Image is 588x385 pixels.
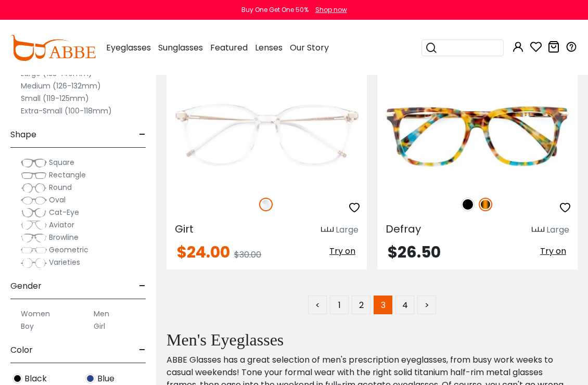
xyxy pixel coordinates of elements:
button: Try on [537,245,569,258]
img: Blue [85,374,95,383]
span: Varieties [49,257,80,267]
img: Cat-Eye.png [21,208,47,218]
img: Fclear Girt - TR ,Universal Bridge Fit [167,86,367,187]
span: Sunglasses [158,42,203,54]
img: Black [461,198,475,211]
span: Aviator [49,220,74,230]
a: > [417,296,436,314]
span: Shape [10,122,36,147]
div: Shop now [315,5,347,15]
a: 4 [395,296,414,314]
img: Varieties.png [21,258,47,268]
div: Large [546,224,569,236]
a: 1 [330,296,349,314]
div: Buy One Get One 50% [241,5,309,15]
img: Geometric.png [21,245,47,255]
span: Browline [49,232,79,242]
img: Rectangle.png [21,170,47,181]
span: 3 [374,296,392,314]
span: Cat-Eye [49,207,79,217]
button: Try on [326,245,359,258]
div: Large [336,224,359,236]
img: Tortoise Defray - Acetate,Metal ,Universal Bridge Fit [377,86,578,187]
img: abbeglasses.com [10,35,96,61]
span: Featured [210,42,248,54]
img: size ruler [321,226,334,234]
img: Black [12,374,22,383]
span: $26.50 [388,241,441,263]
img: Oval.png [21,195,47,206]
span: Geometric [49,245,88,255]
label: Men [94,307,109,320]
span: Square [49,157,74,168]
img: Aviator.png [21,220,47,230]
span: Defray [386,222,421,236]
img: Browline.png [21,233,47,243]
label: Small (119-125mm) [21,92,89,105]
label: Extra-Small (100-118mm) [21,105,112,117]
label: Girl [94,320,105,332]
h2: Men's Eyeglasses [167,330,567,350]
span: Girt [175,222,194,236]
span: - [139,122,146,147]
img: Clear [259,198,273,211]
label: Medium (126-132mm) [21,80,101,92]
label: Boy [21,320,34,332]
span: Gender [10,274,42,299]
span: Blue [97,373,114,385]
a: < [308,296,327,314]
a: 2 [352,296,370,314]
span: $24.00 [177,241,230,263]
span: Try on [540,245,566,257]
span: Eyeglasses [106,42,151,54]
span: Round [49,182,72,192]
span: - [139,338,146,363]
span: $30.00 [234,249,261,261]
img: Tortoise [479,198,492,211]
span: Our Story [290,42,329,54]
span: Black [24,373,47,385]
label: Women [21,307,50,320]
img: Square.png [21,158,47,168]
span: Color [10,338,33,363]
span: Rectangle [49,170,86,180]
img: size ruler [532,226,544,234]
span: - [139,274,146,299]
img: Round.png [21,183,47,193]
span: Oval [49,195,66,205]
span: Lenses [255,42,283,54]
span: Try on [329,245,355,257]
a: Shop now [310,5,347,14]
